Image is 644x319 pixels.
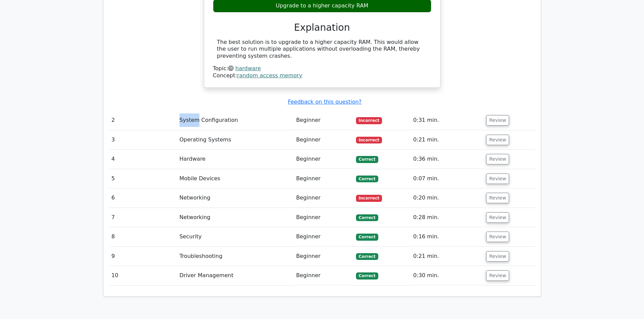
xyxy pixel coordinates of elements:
[486,115,509,126] button: Review
[177,169,293,188] td: Mobile Devices
[356,137,382,143] span: Incorrect
[177,130,293,150] td: Operating Systems
[410,266,483,285] td: 0:30 min.
[356,253,378,260] span: Correct
[109,130,177,150] td: 3
[293,111,353,130] td: Beginner
[410,150,483,169] td: 0:36 min.
[410,188,483,208] td: 0:20 min.
[410,247,483,266] td: 0:21 min.
[486,135,509,145] button: Review
[356,214,378,221] span: Correct
[356,117,382,124] span: Incorrect
[109,150,177,169] td: 4
[293,247,353,266] td: Beginner
[293,150,353,169] td: Beginner
[356,156,378,163] span: Correct
[217,39,427,60] div: The best solution is to upgrade to a higher capacity RAM. This would allow the user to run multip...
[486,270,509,281] button: Review
[293,208,353,227] td: Beginner
[177,266,293,285] td: Driver Management
[486,154,509,164] button: Review
[356,234,378,240] span: Correct
[486,232,509,242] button: Review
[177,188,293,208] td: Networking
[217,22,427,33] h3: Explanation
[109,266,177,285] td: 10
[288,99,361,105] a: Feedback on this question?
[293,188,353,208] td: Beginner
[293,227,353,246] td: Beginner
[486,212,509,223] button: Review
[410,208,483,227] td: 0:28 min.
[109,227,177,246] td: 8
[293,169,353,188] td: Beginner
[486,251,509,262] button: Review
[410,130,483,150] td: 0:21 min.
[213,65,431,72] div: Topic:
[410,169,483,188] td: 0:07 min.
[109,111,177,130] td: 2
[109,188,177,208] td: 6
[177,208,293,227] td: Networking
[410,111,483,130] td: 0:31 min.
[356,195,382,202] span: Incorrect
[410,227,483,246] td: 0:16 min.
[293,130,353,150] td: Beginner
[213,72,431,79] div: Concept:
[486,193,509,203] button: Review
[356,272,378,279] span: Correct
[109,247,177,266] td: 9
[177,111,293,130] td: System Configuration
[109,169,177,188] td: 5
[177,227,293,246] td: Security
[235,65,261,72] a: hardware
[356,176,378,182] span: Correct
[109,208,177,227] td: 7
[486,174,509,184] button: Review
[237,72,302,79] a: random access memory
[177,150,293,169] td: Hardware
[177,247,293,266] td: Troubleshooting
[293,266,353,285] td: Beginner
